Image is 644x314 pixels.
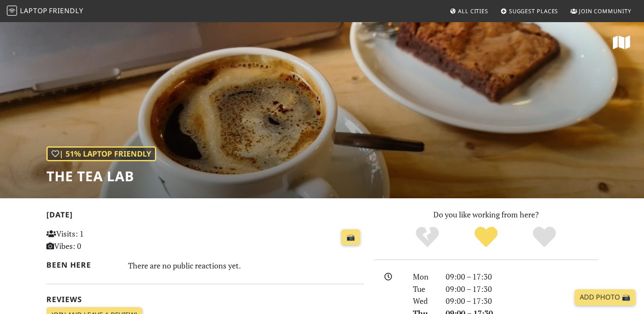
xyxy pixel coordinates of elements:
a: Add Photo 📸 [575,289,635,305]
p: Visits: 1 Vibes: 0 [46,228,146,252]
a: Suggest Places [497,3,562,19]
h2: Reviews [46,295,364,304]
div: Mon [408,271,440,283]
a: LaptopFriendly LaptopFriendly [7,4,83,19]
a: All Cities [446,3,492,19]
div: 09:00 – 17:30 [441,271,603,283]
a: Join Community [567,3,635,19]
span: Join Community [579,7,631,15]
h1: The Tea Lab [46,168,156,184]
div: Yes [457,226,515,249]
img: LaptopFriendly [7,6,17,16]
div: Tue [408,283,440,295]
h2: Been here [46,260,118,269]
div: No [398,226,457,249]
div: Definitely! [515,226,574,249]
a: 📸 [341,229,360,245]
span: Friendly [49,6,83,15]
p: Do you like working from here? [374,208,598,221]
span: All Cities [458,7,488,15]
div: | 51% Laptop Friendly [46,146,156,161]
div: 09:00 – 17:30 [441,295,603,307]
span: Laptop [20,6,48,15]
div: Wed [408,295,440,307]
h2: [DATE] [46,210,364,223]
div: 09:00 – 17:30 [441,283,603,295]
div: There are no public reactions yet. [128,259,364,272]
span: Suggest Places [509,7,558,15]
